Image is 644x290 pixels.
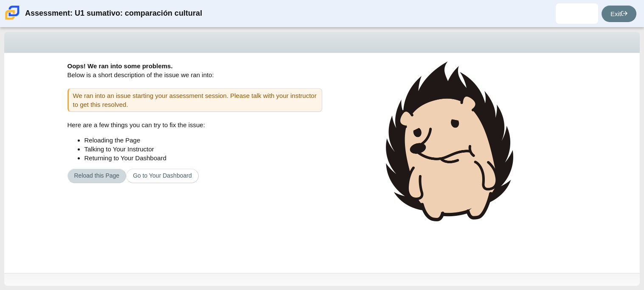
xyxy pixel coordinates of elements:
[386,61,513,221] img: hedgehog-sad-large.png
[84,153,322,162] li: Returning to Your Dashboard
[602,6,636,22] a: Exit
[84,145,322,153] li: Talking to Your Instructor
[67,62,173,70] b: Oops! We ran into some problems.
[73,92,317,108] span: We ran into an issue starting your assessment session. Please talk with your instructor to get th...
[3,16,21,23] a: Carmen School of Science & Technology
[67,61,322,88] div: Below is a short description of the issue we ran into:
[67,169,127,183] button: Reload this Page
[3,4,21,22] img: Carmen School of Science & Technology
[84,136,322,145] li: Reloading the Page
[570,7,584,20] img: julio.moreno.dxi8Df
[126,169,199,183] a: Go to Your Dashboard
[25,3,202,24] div: Assessment: U1 sumativo: comparación cultural
[67,120,322,183] div: Here are a few things you can try to fix the issue:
